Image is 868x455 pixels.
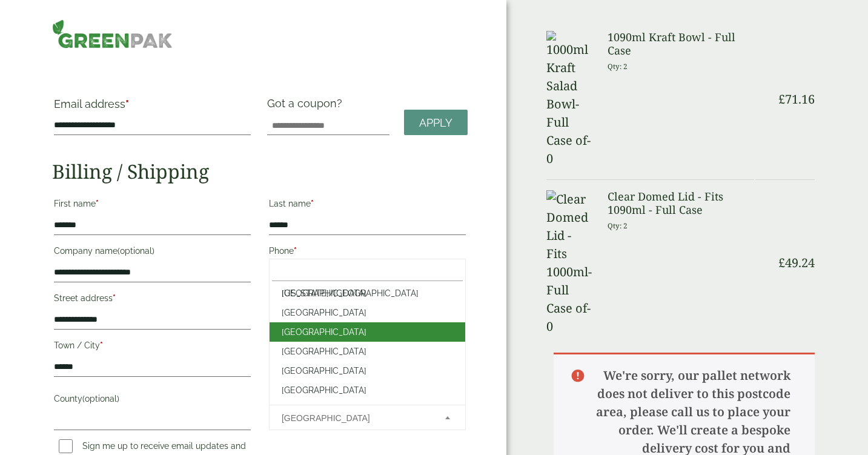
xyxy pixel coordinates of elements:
[294,246,297,256] abbr: required
[270,264,465,284] li: [GEOGRAPHIC_DATA][US_STATE]/[GEOGRAPHIC_DATA]
[113,293,116,303] abbr: required
[100,340,103,350] abbr: required
[270,361,465,380] li: [GEOGRAPHIC_DATA]
[270,380,465,400] li: [GEOGRAPHIC_DATA]
[54,337,251,357] label: Town / City
[52,19,173,48] img: GreenPak Supplies
[269,242,466,263] label: Phone
[404,110,468,136] a: Apply
[270,400,465,419] li: Svalbard and Jan Mayen
[118,246,154,256] span: (optional)
[52,160,468,183] h2: Billing / Shipping
[546,190,593,336] img: Clear Domed Lid - Fits 1000ml-Full Case of-0
[269,195,466,216] label: Last name
[608,190,754,216] h3: Clear Domed Lid - Fits 1090ml - Full Case
[608,31,754,57] h3: 1090ml Kraft Bowl - Full Case
[82,394,119,404] span: (optional)
[54,242,251,263] label: Company name
[54,99,251,116] label: Email address
[608,62,628,71] small: Qty: 2
[267,97,347,116] label: Got a coupon?
[96,199,99,208] abbr: required
[282,405,429,431] span: Spain
[59,439,73,453] input: Sign me up to receive email updates and news(optional)
[269,405,466,430] span: Country/Region
[608,221,628,230] small: Qty: 2
[778,91,785,107] span: £
[54,290,251,310] label: Street address
[778,254,785,271] span: £
[270,322,465,342] li: [GEOGRAPHIC_DATA]
[54,195,251,216] label: First name
[54,390,251,411] label: County
[311,199,314,208] abbr: required
[270,284,465,303] li: [GEOGRAPHIC_DATA]
[546,31,593,168] img: 1000ml Kraft Salad Bowl-Full Case of-0
[419,116,452,130] span: Apply
[778,91,815,107] bdi: 71.16
[270,303,465,322] li: [GEOGRAPHIC_DATA]
[270,342,465,361] li: [GEOGRAPHIC_DATA]
[125,98,129,110] abbr: required
[778,254,815,271] bdi: 49.24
